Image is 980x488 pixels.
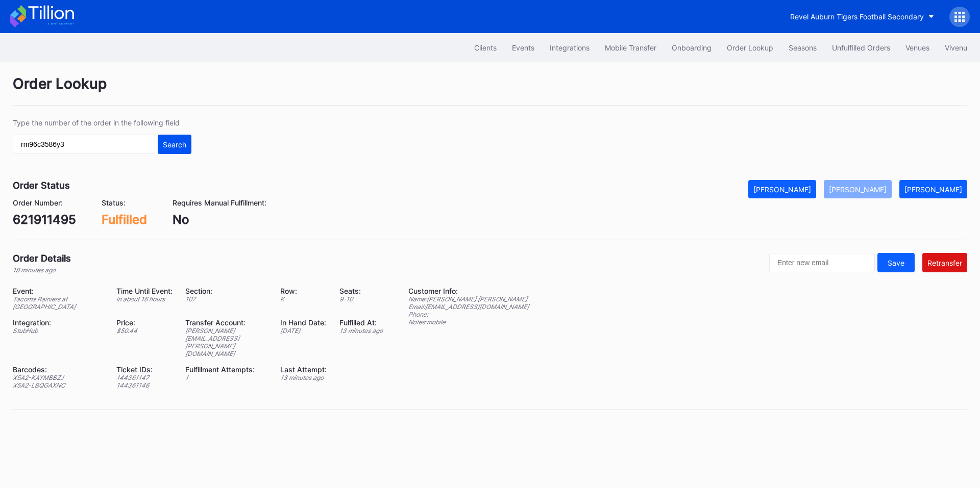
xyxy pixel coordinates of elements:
[185,365,267,374] div: Fulfillment Attempts:
[927,259,962,267] div: Retransfer
[116,318,173,327] div: Price:
[408,303,529,311] div: Email: [EMAIL_ADDRESS][DOMAIN_NAME]
[824,38,898,57] button: Unfulfilled Orders
[116,365,173,374] div: Ticket IDs:
[408,318,529,326] div: Notes: mobile
[748,180,816,198] button: [PERSON_NAME]
[877,253,915,272] button: Save
[280,327,327,335] div: [DATE]
[408,287,529,295] div: Customer Info:
[937,38,975,57] button: Vivenu
[339,318,383,327] div: Fulfilled At:
[550,43,590,52] div: Integrations
[790,12,924,21] div: Revel Auburn Tigers Football Secondary
[905,43,929,52] div: Venues
[789,43,817,52] div: Seasons
[13,135,155,154] input: GT59662
[280,365,327,374] div: Last Attempt:
[13,198,76,207] div: Order Number:
[116,287,173,295] div: Time Until Event:
[102,212,147,227] div: Fulfilled
[116,381,173,389] div: 144361146
[116,327,173,335] div: $ 50.44
[474,43,497,52] div: Clients
[185,327,267,357] div: [PERSON_NAME][EMAIL_ADDRESS][PERSON_NAME][DOMAIN_NAME]
[280,287,327,295] div: Row:
[719,38,781,57] button: Order Lookup
[13,381,104,389] div: X5A2-LBQGAXNC
[116,295,173,303] div: in about 16 hours
[782,7,942,26] button: Revel Auburn Tigers Football Secondary
[832,43,890,52] div: Unfulfilled Orders
[769,253,875,272] input: Enter new email
[13,318,104,327] div: Integration:
[339,327,383,335] div: 13 minutes ago
[13,295,104,311] div: Tacoma Rainiers at [GEOGRAPHIC_DATA]
[280,318,327,327] div: In Hand Date:
[904,185,962,194] div: [PERSON_NAME]
[13,212,76,227] div: 621911495
[339,295,383,303] div: 9 - 10
[173,212,266,227] div: No
[781,38,824,57] button: Seasons
[116,374,173,381] div: 144361147
[185,374,267,381] div: 1
[13,253,71,264] div: Order Details
[280,295,327,303] div: K
[13,118,191,127] div: Type the number of the order in the following field
[185,295,267,303] div: 107
[753,185,811,194] div: [PERSON_NAME]
[512,43,534,52] div: Events
[824,180,892,198] button: [PERSON_NAME]
[158,135,191,154] button: Search
[467,38,504,57] button: Clients
[664,38,719,57] button: Onboarding
[727,43,773,52] div: Order Lookup
[542,38,597,57] button: Integrations
[672,43,712,52] div: Onboarding
[888,259,904,267] div: Save
[13,374,104,381] div: X5A2-KAYMBBZJ
[13,180,70,191] div: Order Status
[13,327,104,335] div: StubHub
[504,38,542,57] button: Events
[185,318,267,327] div: Transfer Account:
[408,311,529,318] div: Phone:
[829,185,887,194] div: [PERSON_NAME]
[173,198,266,207] div: Requires Manual Fulfillment:
[339,287,383,295] div: Seats:
[408,295,529,303] div: Name: [PERSON_NAME] [PERSON_NAME]
[899,180,967,198] button: [PERSON_NAME]
[185,287,267,295] div: Section:
[922,253,967,272] button: Retransfer
[945,43,967,52] div: Vivenu
[102,198,147,207] div: Status:
[597,38,664,57] button: Mobile Transfer
[13,365,104,374] div: Barcodes:
[605,43,656,52] div: Mobile Transfer
[280,374,327,381] div: 13 minutes ago
[13,266,71,274] div: 18 minutes ago
[13,75,967,106] div: Order Lookup
[163,140,186,149] div: Search
[13,287,104,295] div: Event:
[898,38,937,57] button: Venues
